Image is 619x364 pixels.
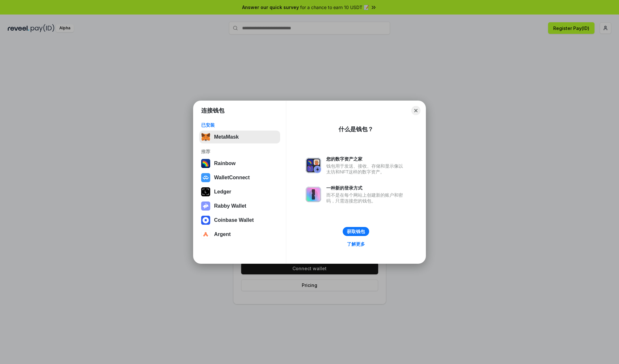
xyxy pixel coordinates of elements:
[343,240,369,248] a: 了解更多
[201,216,210,225] img: svg+xml,%3Csvg%20width%3D%2228%22%20height%3D%2228%22%20viewBox%3D%220%200%2028%2028%22%20fill%3D...
[306,158,321,173] img: svg+xml,%3Csvg%20xmlns%3D%22http%3A%2F%2Fwww.w3.org%2F2000%2Fsvg%22%20fill%3D%22none%22%20viewBox...
[199,171,280,184] button: WalletConnect
[306,187,321,202] img: svg+xml,%3Csvg%20xmlns%3D%22http%3A%2F%2Fwww.w3.org%2F2000%2Fsvg%22%20fill%3D%22none%22%20viewBox...
[199,214,280,227] button: Coinbase Wallet
[201,159,210,168] img: svg+xml,%3Csvg%20width%3D%22120%22%20height%3D%22120%22%20viewBox%3D%220%200%20120%20120%22%20fil...
[347,241,365,247] div: 了解更多
[201,107,224,114] h1: 连接钱包
[199,228,280,241] button: Argent
[201,122,278,128] div: 已安装
[201,149,278,154] div: 推荐
[326,185,406,191] div: 一种新的登录方式
[326,192,406,204] div: 而不是在每个网站上创建新的账户和密码，只需连接您的钱包。
[201,230,210,239] img: svg+xml,%3Csvg%20width%3D%2228%22%20height%3D%2228%22%20viewBox%3D%220%200%2028%2028%22%20fill%3D...
[347,229,365,234] div: 获取钱包
[201,133,210,142] img: svg+xml,%3Csvg%20fill%3D%22none%22%20height%3D%2233%22%20viewBox%3D%220%200%2035%2033%22%20width%...
[201,173,210,182] img: svg+xml,%3Csvg%20width%3D%2228%22%20height%3D%2228%22%20viewBox%3D%220%200%2028%2028%22%20fill%3D...
[326,156,406,162] div: 您的数字资产之家
[199,131,280,143] button: MetaMask
[214,203,246,209] div: Rabby Wallet
[326,163,406,175] div: 钱包用于发送、接收、存储和显示像以太坊和NFT这样的数字资产。
[411,106,420,115] button: Close
[199,185,280,198] button: Ledger
[214,175,250,181] div: WalletConnect
[199,157,280,170] button: Rainbow
[201,202,210,211] img: svg+xml,%3Csvg%20xmlns%3D%22http%3A%2F%2Fwww.w3.org%2F2000%2Fsvg%22%20fill%3D%22none%22%20viewBox...
[343,227,369,236] button: 获取钱包
[214,161,236,166] div: Rainbow
[214,189,231,195] div: Ledger
[214,231,231,237] div: Argent
[214,134,239,140] div: MetaMask
[201,187,210,196] img: svg+xml,%3Csvg%20xmlns%3D%22http%3A%2F%2Fwww.w3.org%2F2000%2Fsvg%22%20width%3D%2228%22%20height%3...
[214,217,254,223] div: Coinbase Wallet
[199,200,280,212] button: Rabby Wallet
[339,125,373,133] div: 什么是钱包？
